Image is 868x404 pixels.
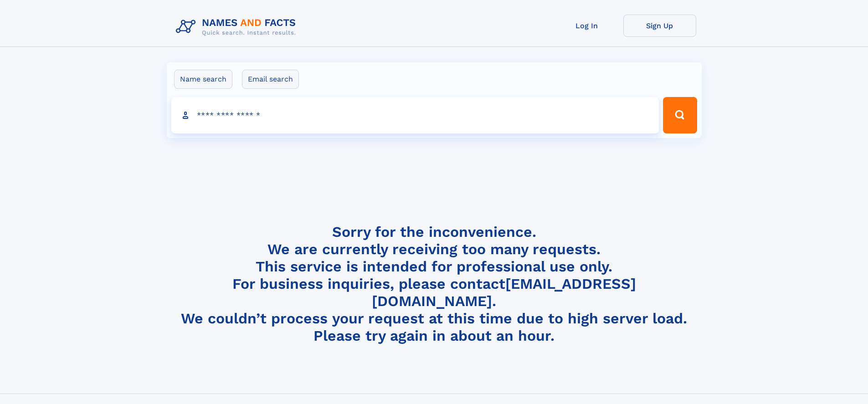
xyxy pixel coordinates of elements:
[550,15,623,37] a: Log In
[172,223,696,345] h4: Sorry for the inconvenience. We are currently receiving too many requests. This service is intend...
[663,97,697,133] button: Search Button
[172,15,303,39] img: Logo Names and Facts
[372,275,636,310] a: [EMAIL_ADDRESS][DOMAIN_NAME]
[242,70,299,89] label: Email search
[174,70,232,89] label: Name search
[171,97,659,133] input: search input
[623,15,696,37] a: Sign Up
